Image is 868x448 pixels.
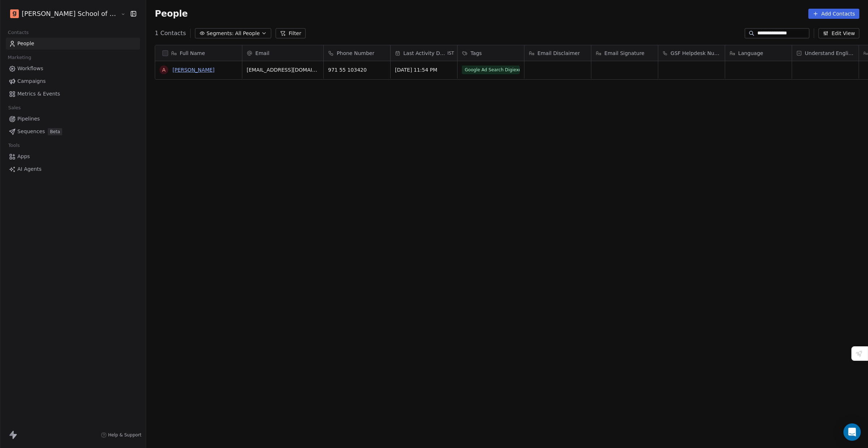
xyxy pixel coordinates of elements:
span: Understand English? [805,50,854,57]
div: Understand English? [792,45,859,61]
span: Full Name [180,50,205,57]
span: Workflows [17,65,43,72]
span: Email [255,50,269,57]
a: AI Agents [6,163,140,175]
span: [PERSON_NAME] School of Finance LLP [22,9,119,18]
span: Pipelines [17,115,40,123]
span: IST [447,50,454,56]
div: Tags [458,45,524,61]
span: Marketing [5,52,34,63]
a: Pipelines [6,113,140,125]
button: Edit View [818,28,859,38]
span: Beta [48,128,62,135]
img: Goela%20School%20Logos%20(4).png [10,9,19,18]
span: Language [738,50,763,57]
div: A [162,66,166,74]
div: Language [725,45,792,61]
div: Open Intercom Messenger [843,423,861,441]
span: 1 Contacts [155,29,186,38]
span: Email Signature [604,50,644,57]
span: Google Ad Search Digiexe Webinar Lead [462,65,520,74]
span: [DATE] 11:54 PM [395,66,453,73]
a: People [6,38,140,50]
span: Sequences [17,128,45,135]
a: [PERSON_NAME] [173,67,214,73]
button: Add Contacts [808,9,859,19]
span: AI Agents [17,165,42,173]
div: Email [242,45,323,61]
button: [PERSON_NAME] School of Finance LLP [9,8,116,20]
span: Campaigns [17,77,46,85]
a: Campaigns [6,75,140,87]
div: Email Signature [591,45,658,61]
span: People [155,8,188,19]
span: Last Activity Date [403,50,446,57]
span: All People [235,30,260,37]
span: 971 55 103420 [328,66,386,73]
a: SequencesBeta [6,126,140,138]
span: Sales [5,102,24,113]
span: [EMAIL_ADDRESS][DOMAIN_NAME] [247,66,319,73]
div: GSF Helpdesk Number [658,45,725,61]
span: Contacts [5,27,32,38]
div: Phone Number [324,45,390,61]
a: Help & Support [101,432,141,438]
span: Metrics & Events [17,90,60,98]
span: Apps [17,153,30,160]
button: Filter [276,28,306,38]
span: Phone Number [337,50,374,57]
div: Email Disclaimer [524,45,591,61]
a: Apps [6,151,140,162]
span: Help & Support [108,432,141,438]
a: Workflows [6,63,140,75]
span: Tags [471,50,482,57]
div: Last Activity DateIST [391,45,457,61]
span: Segments: [207,30,234,37]
span: People [17,40,34,47]
span: GSF Helpdesk Number [671,50,720,57]
span: Tools [5,140,23,151]
div: Full Name [155,45,242,61]
span: Email Disclaimer [537,50,580,57]
a: Metrics & Events [6,88,140,100]
div: grid [155,61,242,422]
